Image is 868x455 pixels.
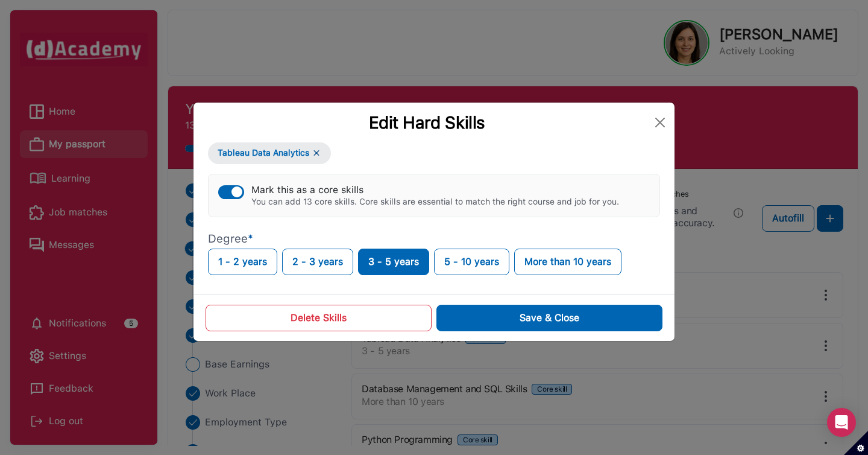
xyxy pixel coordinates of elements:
[251,197,619,207] div: You can add 13 core skills. Core skills are essential to match the right course and job for you.
[206,305,432,331] button: Delete Skills
[208,249,277,275] button: 1 - 2 years
[650,113,670,132] button: Close
[436,305,662,331] button: Save & Close
[208,142,331,164] button: Tableau Data Analytics
[251,184,619,196] div: Mark this as a core skills
[312,148,321,158] img: x
[282,249,353,275] button: 2 - 3 years
[844,431,868,455] button: Set cookie preferences
[358,249,429,275] button: 3 - 5 years
[218,185,244,199] button: Mark this as a core skillsYou can add 13 core skills. Core skills are essential to match the righ...
[218,147,309,159] span: Tableau Data Analytics
[827,408,856,437] div: Open Intercom Messenger
[434,249,509,275] button: 5 - 10 years
[203,112,650,133] div: Edit Hard Skills
[208,232,660,246] p: Degree
[514,249,621,275] button: More than 10 years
